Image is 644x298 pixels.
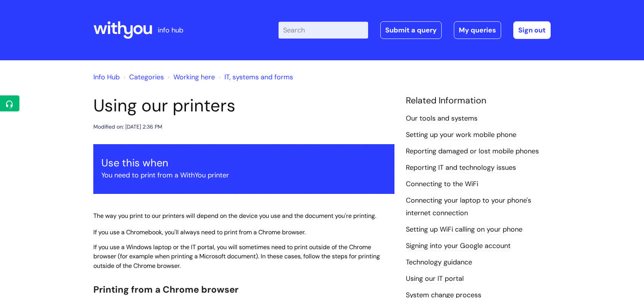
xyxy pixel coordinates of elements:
[513,21,551,39] a: Sign out
[406,130,516,140] a: Setting up your work mobile phone
[406,241,511,251] a: Signing into your Google account
[406,179,478,189] a: Connecting to the WiFi
[406,147,539,156] a: Reporting damaged or lost mobile phones
[406,225,522,235] a: Setting up WiFi calling on your phone
[93,243,380,270] span: If you use a Windows laptop or the IT portal, you will sometimes need to print outside of the Chr...
[93,212,376,220] span: The way you print to our printers will depend on the device you use and the document you're print...
[166,71,215,83] li: Working here
[279,21,551,39] div: | -
[224,72,293,82] a: IT, systems and forms
[380,21,442,39] a: Submit a query
[217,71,293,83] li: IT, systems and forms
[406,95,551,106] h4: Related Information
[279,22,368,39] input: Search
[122,71,164,83] li: Solution home
[129,72,164,82] a: Categories
[101,169,386,181] p: You need to print from a WithYou printer
[101,157,386,169] h3: Use this when
[158,24,183,36] p: info hub
[173,72,215,82] a: Working here
[454,21,501,39] a: My queries
[406,114,477,124] a: Our tools and systems
[93,122,162,132] div: Modified on: [DATE] 2:36 PM
[93,228,306,236] span: If you use a Chromebook, you'll always need to print from a Chrome browser.
[93,72,120,82] a: Info Hub
[406,196,531,218] a: Connecting your laptop to your phone's internet connection
[93,284,239,295] span: Printing from a Chrome browser
[406,163,516,173] a: Reporting IT and technology issues
[406,258,472,267] a: Technology guidance
[93,95,394,116] h1: Using our printers
[406,274,464,284] a: Using our IT portal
